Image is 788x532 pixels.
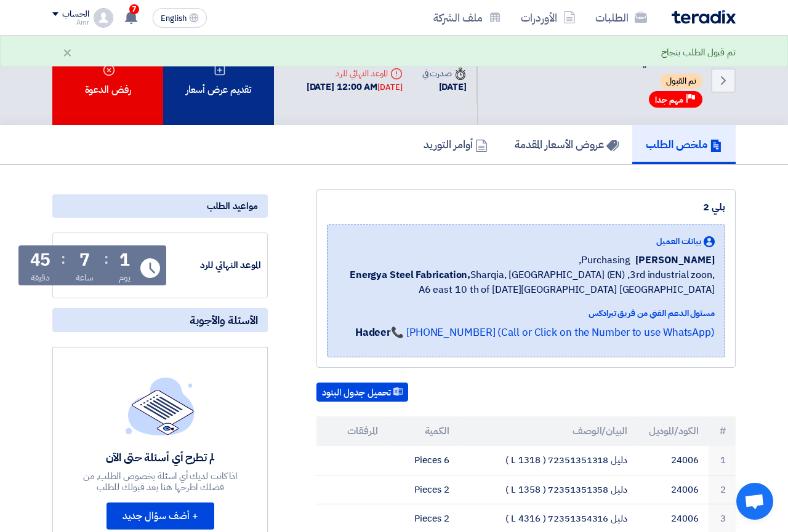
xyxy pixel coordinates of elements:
[660,74,702,89] span: تم القبول
[355,325,391,340] strong: Hadeer
[672,10,736,24] img: Teradix logo
[585,3,657,32] a: الطلبات
[153,8,207,28] button: English
[337,307,715,320] div: مسئول الدعم الفني من فريق تيرادكس
[316,383,408,402] button: تحميل جدول البنود
[511,3,585,32] a: الأوردرات
[422,80,467,94] div: [DATE]
[190,313,258,327] span: الأسئلة والأجوبة
[107,502,214,530] button: + أضف سؤال جديد
[316,416,388,446] th: المرفقات
[104,248,108,270] div: :
[350,268,470,282] b: Energya Steel Fabrication,
[30,252,51,269] div: 45
[501,125,632,164] a: عروض الأسعار المقدمة
[632,125,736,164] a: ملخص الطلب
[515,137,619,151] h5: عروض الأسعار المقدمة
[119,252,130,269] div: 1
[656,235,701,248] span: بيانات العميل
[388,475,459,504] td: 2 Pieces
[70,450,250,464] div: لم تطرح أي أسئلة حتى الآن
[327,200,725,215] div: بلي 2
[709,446,736,475] td: 1
[410,125,501,164] a: أوامر التوريد
[459,475,637,504] td: دليل 72351351358 ( L 1358 )
[169,258,261,272] div: الموعد النهائي للرد
[637,446,709,475] td: 24006
[635,253,715,268] span: [PERSON_NAME]
[61,248,65,270] div: :
[94,8,113,28] img: profile_test.png
[637,475,709,504] td: 24006
[307,80,403,94] div: [DATE] 12:00 AM
[459,416,637,446] th: البيان/الوصف
[62,9,89,20] div: الحساب
[307,67,403,80] div: الموعد النهائي للرد
[52,36,163,125] div: رفض الدعوة
[709,475,736,504] td: 2
[79,252,90,269] div: 7
[62,45,73,60] div: ×
[424,137,488,151] h5: أوامر التوريد
[337,268,715,297] span: Sharqia, [GEOGRAPHIC_DATA] (EN) ,3rd industrial zoon, A6 east 10 th of [DATE][GEOGRAPHIC_DATA] [G...
[31,271,50,284] div: دقيقة
[709,416,736,446] th: #
[163,36,274,125] div: تقديم عرض أسعار
[52,194,268,218] div: مواعيد الطلب
[736,483,773,520] div: Open chat
[126,377,195,435] img: empty_state_list.svg
[161,14,187,23] span: English
[424,3,511,32] a: ملف الشركة
[391,325,715,340] a: 📞 [PHONE_NUMBER] (Call or Click on the Number to use WhatsApp)
[52,19,89,26] div: Amr
[655,94,683,106] span: مهم جدا
[129,4,139,14] span: 7
[70,470,250,493] div: اذا كانت لديك أي اسئلة بخصوص الطلب, من فضلك اطرحها هنا بعد قبولك للطلب
[388,416,459,446] th: الكمية
[579,253,630,268] span: Purchasing,
[661,46,736,60] div: تم قبول الطلب بنجاح
[119,271,131,284] div: يوم
[76,271,94,284] div: ساعة
[377,81,402,93] div: [DATE]
[646,137,722,151] h5: ملخص الطلب
[459,446,637,475] td: دليل 72351351318 ( L 1318 )
[637,416,709,446] th: الكود/الموديل
[388,446,459,475] td: 6 Pieces
[422,67,467,80] div: صدرت في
